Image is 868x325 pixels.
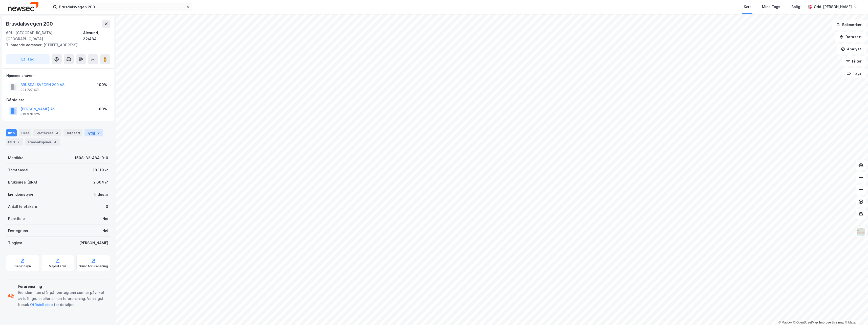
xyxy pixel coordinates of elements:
[843,301,868,325] div: Kontrollprogram for chat
[6,73,110,79] div: Hjemmelshaver
[8,240,23,246] div: Tinglyst
[819,321,844,324] a: Improve this map
[18,283,108,290] div: Forurensning
[778,321,792,324] a: Mapbox
[19,129,31,136] div: Eiere
[793,321,818,324] a: OpenStreetMap
[6,30,83,42] div: 6011, [GEOGRAPHIC_DATA], [GEOGRAPHIC_DATA]
[102,216,108,222] div: Nei
[25,138,60,146] div: Transaksjoner
[93,179,108,185] div: 2 664 ㎡
[814,4,852,10] div: Odd-[PERSON_NAME]
[8,155,25,161] div: Matrikkel
[8,179,37,185] div: Bruksareal (BRA)
[842,56,866,66] button: Filter
[744,4,751,10] div: Kart
[6,43,44,47] span: Tilhørende adresser:
[79,264,108,268] div: Grunnforurensning
[16,139,21,145] div: 2
[6,138,23,146] div: ESG
[8,191,33,197] div: Eiendomstype
[856,227,866,237] img: Z
[94,191,108,197] div: Industri
[53,139,58,145] div: 4
[6,42,106,48] div: [STREET_ADDRESS]
[843,301,868,325] iframe: Chat Widget
[6,97,110,103] div: Gårdeiere
[54,130,59,135] div: 3
[835,32,866,42] button: Datasett
[837,44,866,54] button: Analyse
[102,228,108,234] div: Nei
[18,290,108,308] div: Eiendommen står på tomtegrunn som er påvirket av luft, grunn eller annen forurensning. Vennligst ...
[8,216,25,222] div: Punktleie
[20,88,39,92] div: 991 727 671
[96,130,101,135] div: 2
[83,30,110,42] div: Ålesund, 32/484
[75,155,108,161] div: 1508-32-484-0-0
[33,129,61,136] div: Leietakere
[14,264,31,268] div: Geoinnsyn
[8,228,28,234] div: Festegrunn
[97,106,107,112] div: 100%
[106,204,108,210] div: 3
[57,3,186,11] input: Søk på adresse, matrikkel, gårdeiere, leietakere eller personer
[63,129,82,136] div: Datasett
[8,167,28,173] div: Tomteareal
[8,2,38,11] img: newsec-logo.f6e21ccffca1b3a03d2d.png
[791,4,800,10] div: Bolig
[84,129,103,136] div: Bygg
[49,264,67,268] div: Miljøstatus
[93,167,108,173] div: 10 119 ㎡
[8,204,37,210] div: Antall leietakere
[97,82,107,88] div: 100%
[842,68,866,78] button: Tags
[6,54,50,64] button: Tag
[762,4,780,10] div: Mine Tags
[6,129,17,136] div: Info
[79,240,108,246] div: [PERSON_NAME]
[20,112,40,116] div: 919 978 325
[832,20,866,30] button: Bokmerker
[6,20,54,28] div: Brusdalsvegen 200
